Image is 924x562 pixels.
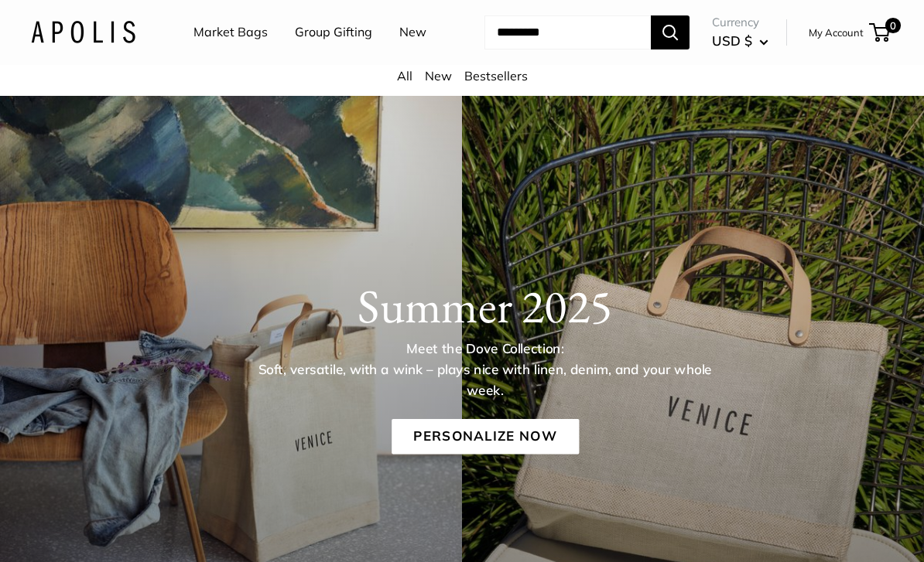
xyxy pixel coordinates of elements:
[397,68,412,83] a: All
[651,15,690,49] button: Search
[712,32,752,49] span: USD $
[871,23,890,42] a: 0
[425,68,452,83] a: New
[76,278,895,333] h1: Summer 2025
[295,21,372,44] a: Group Gifting
[31,21,135,43] img: Apolis
[484,15,651,49] input: Search...
[193,21,268,44] a: Market Bags
[712,29,768,53] button: USD $
[712,12,768,33] span: Currency
[809,23,864,42] a: My Account
[246,339,724,400] p: Meet the Dove Collection: Soft, versatile, with a wink – plays nice with linen, denim, and your w...
[885,18,901,33] span: 0
[392,419,579,455] a: Personalize Now
[399,21,426,44] a: New
[464,68,528,83] a: Bestsellers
